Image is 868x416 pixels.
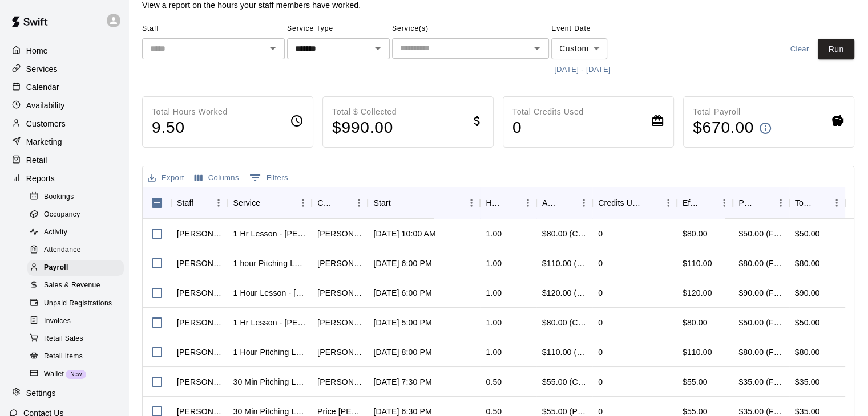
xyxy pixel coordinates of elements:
[551,61,613,79] button: [DATE] - [DATE]
[287,20,390,38] span: Service Type
[683,187,700,219] div: Effective Price
[332,106,397,118] p: Total $ Collected
[27,207,124,223] div: Occupancy
[677,187,733,219] div: Effective Price
[27,206,128,223] a: Occupancy
[519,194,536,211] button: Menu
[44,244,81,256] span: Attendance
[334,195,350,211] button: Sort
[9,133,119,150] a: Marketing
[486,346,502,358] div: 1.00
[373,228,435,239] div: Aug 16, 2025, 10:00 AM
[392,20,549,38] span: Service(s)
[260,195,276,211] button: Sort
[177,228,221,239] div: Bridger Thomas
[542,258,587,269] div: $110.00 (Card)
[317,187,334,219] div: Customer
[9,79,119,96] a: Calendar
[598,258,603,269] div: 0
[660,194,677,211] button: Menu
[26,154,47,166] p: Retail
[27,296,124,312] div: Unpaid Registrations
[370,40,386,56] button: Open
[795,228,820,239] div: $50.00
[294,194,312,211] button: Menu
[26,63,58,75] p: Services
[463,194,480,211] button: Menu
[700,195,716,211] button: Sort
[44,351,83,362] span: Retail Items
[26,136,62,148] p: Marketing
[26,388,56,399] p: Settings
[598,346,603,358] div: 0
[27,313,124,329] div: Invoices
[27,277,128,295] a: Sales & Revenue
[27,188,128,206] a: Bookings
[27,349,124,365] div: Retail Items
[27,224,128,242] a: Activity
[27,225,124,240] div: Activity
[536,187,592,219] div: Amount Paid
[542,317,587,328] div: $80.00 (Card)
[44,227,67,238] span: Activity
[233,287,306,299] div: 1 Hour Lesson - Rhett McCall
[26,45,48,56] p: Home
[27,242,124,258] div: Attendance
[733,187,789,219] div: Pay Rate
[44,333,83,345] span: Retail Sales
[677,219,733,248] div: $80.00
[233,376,306,388] div: 30 Min Pitching Lesson (8u-13u) - Reid Morgan
[795,376,820,388] div: $35.00
[795,187,812,219] div: Total Pay
[559,195,575,211] button: Sort
[317,287,362,299] div: Blair Eubank
[486,258,502,269] div: 1.00
[317,258,362,269] div: HOUSTON GLOVER
[795,258,820,269] div: $80.00
[693,118,754,138] h4: $ 670.00
[9,152,119,169] a: Retail
[44,262,68,274] span: Payroll
[677,337,733,367] div: $110.00
[480,187,536,219] div: Hours
[693,106,772,118] p: Total Payroll
[772,194,789,211] button: Menu
[756,195,772,211] button: Sort
[26,100,65,111] p: Availability
[233,228,306,239] div: 1 Hr Lesson - Bridger Thomas
[716,194,733,211] button: Menu
[551,38,607,59] div: Custom
[145,169,187,187] button: Export
[818,39,854,60] button: Run
[26,118,66,129] p: Customers
[373,346,431,358] div: Aug 11, 2025, 8:00 PM
[233,258,306,269] div: 1 hour Pitching Lesson- Jennifer Williams
[812,195,828,211] button: Sort
[247,169,291,187] button: Show filters
[27,366,124,382] div: WalletNew
[781,39,818,60] button: Clear
[27,348,128,365] a: Retail Items
[177,317,221,328] div: Bridger Thomas
[9,115,119,132] div: Customers
[795,287,820,299] div: $90.00
[317,317,362,328] div: Tammy Sorg
[44,316,71,327] span: Invoices
[542,376,587,388] div: $55.00 (Card)
[177,376,221,388] div: Reid Morgan
[233,187,260,219] div: Service
[177,346,221,358] div: Reid Morgan
[192,169,242,187] button: Select columns
[9,60,119,78] div: Services
[486,317,502,328] div: 1.00
[738,258,783,269] div: $80.00 (Flat)
[66,371,86,377] span: New
[486,287,502,299] div: 1.00
[227,187,312,219] div: Service
[9,42,119,59] a: Home
[27,295,128,312] a: Unpaid Registrations
[598,228,603,239] div: 0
